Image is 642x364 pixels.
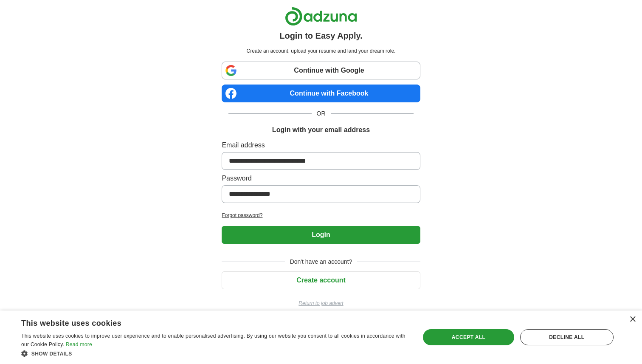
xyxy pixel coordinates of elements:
[21,349,408,358] div: Show details
[222,212,420,219] a: Forgot password?
[222,277,420,284] a: Create account
[222,271,420,289] button: Create account
[629,316,636,323] div: Close
[312,109,331,118] span: OR
[222,62,420,79] a: Continue with Google
[520,329,614,345] div: Decline all
[21,333,405,347] span: This website uses cookies to improve user experience and to enable personalised advertising. By u...
[272,125,370,135] h1: Login with your email address
[21,316,387,328] div: This website uses cookies
[222,299,420,307] a: Return to job advert
[66,341,92,347] a: Read more, opens a new window
[279,29,363,42] h1: Login to Easy Apply.
[223,47,418,55] p: Create an account, upload your resume and land your dream role.
[285,257,358,266] span: Don't have an account?
[222,173,420,183] label: Password
[222,85,420,102] a: Continue with Facebook
[31,351,72,357] span: Show details
[222,140,420,150] label: Email address
[222,226,420,244] button: Login
[285,7,357,26] img: Adzuna logo
[423,329,514,345] div: Accept all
